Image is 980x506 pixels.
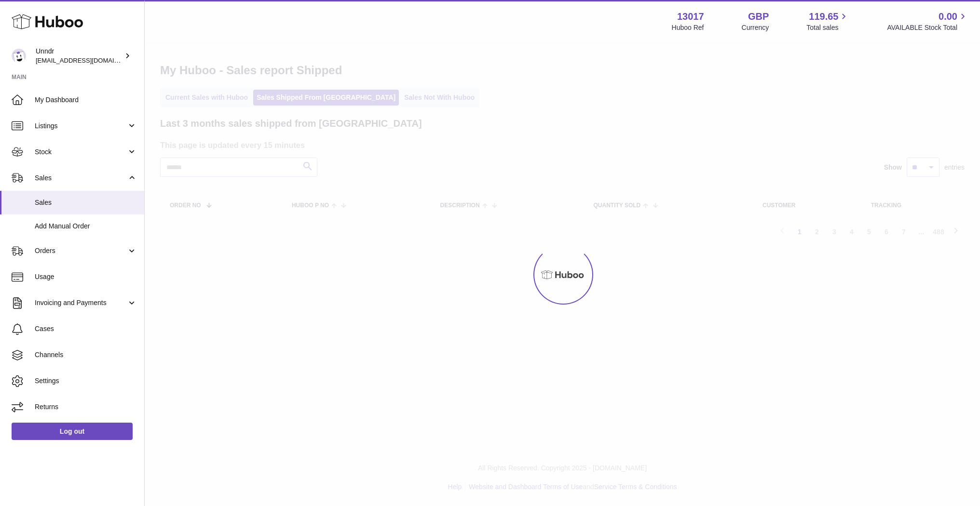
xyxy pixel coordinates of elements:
[36,47,122,65] div: Unndr
[35,376,137,386] span: Settings
[742,23,769,32] div: Currency
[806,23,849,32] span: Total sales
[939,10,957,23] span: 0.00
[748,10,769,23] strong: GBP
[35,173,127,183] span: Sales
[672,23,704,32] div: Huboo Ref
[887,10,968,32] a: 0.00 AVAILABLE Stock Total
[35,350,137,360] span: Channels
[809,10,838,23] span: 119.65
[677,10,704,23] strong: 13017
[35,402,137,412] span: Returns
[35,121,127,131] span: Listings
[12,423,133,440] a: Log out
[35,298,127,307] span: Invoicing and Payments
[36,56,142,64] span: [EMAIL_ADDRESS][DOMAIN_NAME]
[35,324,137,333] span: Cases
[12,49,26,63] img: sofiapanwar@gmail.com
[35,198,137,207] span: Sales
[887,23,968,32] span: AVAILABLE Stock Total
[35,95,137,105] span: My Dashboard
[806,10,849,32] a: 119.65 Total sales
[35,246,127,255] span: Orders
[35,272,137,281] span: Usage
[35,222,137,231] span: Add Manual Order
[35,147,127,157] span: Stock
